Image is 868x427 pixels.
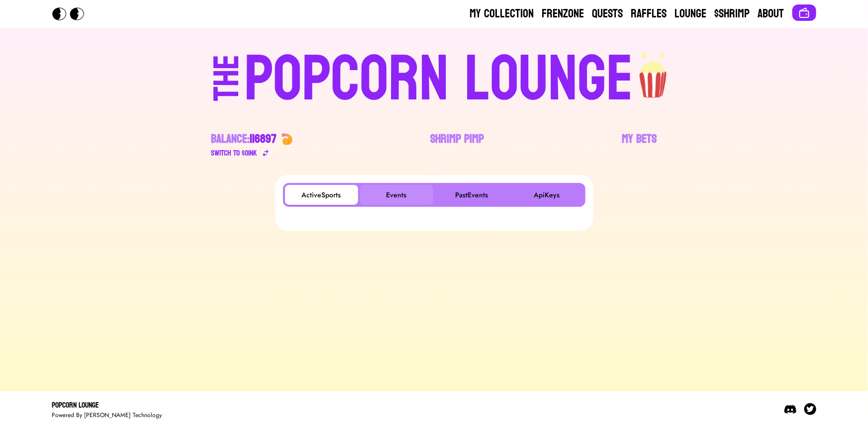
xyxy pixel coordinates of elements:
img: Popcorn [52,7,92,20]
button: Events [360,185,433,205]
div: THE [209,55,245,121]
div: POPCORN LOUNGE [244,48,634,111]
a: Lounge [675,6,707,22]
a: Quests [592,6,623,22]
a: THEPOPCORN LOUNGEpopcorn [128,44,741,111]
img: Connect wallet [798,7,810,19]
span: 116897 [250,128,277,150]
button: PastEvents [435,185,508,205]
a: My Collection [470,6,534,22]
a: About [758,6,784,22]
button: ApiKeys [510,185,583,205]
a: Shrimp Pimp [431,131,484,159]
a: $Shrimp [715,6,750,22]
div: Powered By [PERSON_NAME] Technology [52,411,162,419]
a: Frenzone [542,6,584,22]
a: My Bets [622,131,657,159]
div: Balance: [211,131,277,147]
div: Switch to $ OINK [211,147,258,159]
a: Raffles [631,6,667,22]
img: Discord [784,403,796,415]
img: Twitter [804,403,816,415]
button: ActiveSports [285,185,358,205]
img: popcorn [634,44,675,99]
img: 🍤 [281,133,293,145]
div: Popcorn Lounge [52,399,162,411]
